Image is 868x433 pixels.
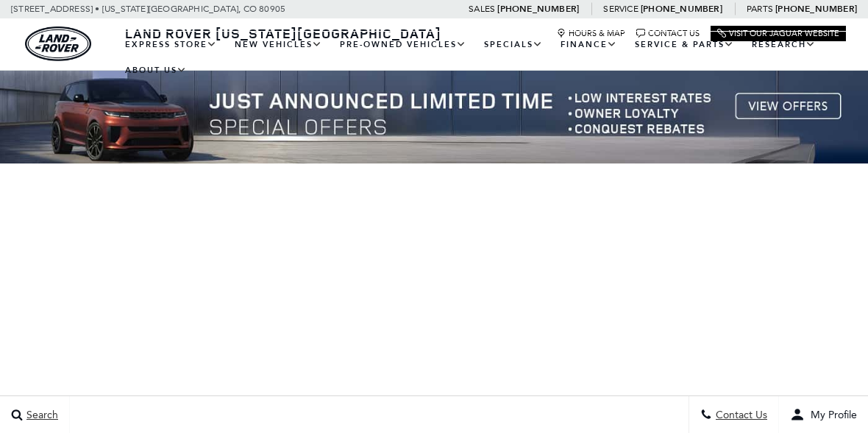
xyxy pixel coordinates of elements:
a: Research [743,32,825,57]
a: [STREET_ADDRESS] • [US_STATE][GEOGRAPHIC_DATA], CO 80905 [11,4,285,14]
img: Land Rover [25,27,91,61]
a: Visit Our Jaguar Website [717,29,839,38]
a: Pre-Owned Vehicles [331,32,475,57]
a: EXPRESS STORE [116,32,226,57]
span: Contact Us [712,409,767,421]
a: Specials [475,32,552,57]
a: Land Rover [US_STATE][GEOGRAPHIC_DATA] [116,24,450,42]
span: Land Rover [US_STATE][GEOGRAPHIC_DATA] [125,24,441,42]
a: land-rover [25,27,91,61]
a: [PHONE_NUMBER] [775,3,857,15]
span: Parts [747,4,773,14]
a: About Us [116,57,196,83]
button: user-profile-menu [779,396,868,433]
nav: Main Navigation [116,32,846,83]
a: Finance [552,32,626,57]
a: [PHONE_NUMBER] [641,3,722,15]
a: Contact Us [636,29,700,38]
span: Service [603,4,638,14]
span: Sales [469,4,495,14]
a: [PHONE_NUMBER] [497,3,579,15]
span: Search [23,409,58,421]
a: Service & Parts [626,32,743,57]
a: New Vehicles [226,32,331,57]
span: My Profile [805,409,857,421]
a: Hours & Map [557,29,625,38]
